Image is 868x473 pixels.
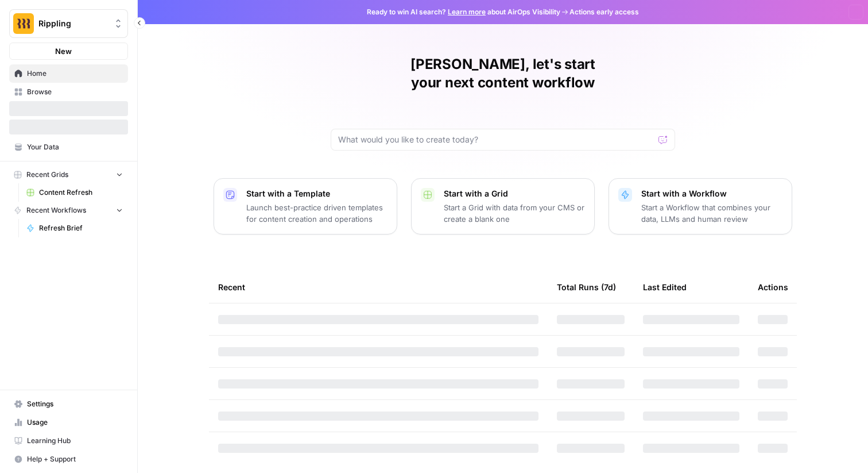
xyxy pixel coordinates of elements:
button: Start with a GridStart a Grid with data from your CMS or create a blank one [411,178,595,234]
p: Launch best-practice driven templates for content creation and operations [246,202,387,225]
button: Start with a TemplateLaunch best-practice driven templates for content creation and operations [214,178,397,234]
a: Learning Hub [9,432,128,450]
span: Browse [27,87,123,97]
div: Actions [758,271,788,303]
span: Home [27,68,123,79]
span: Rippling [38,18,108,29]
a: Your Data [9,138,128,156]
div: Total Runs (7d) [557,271,616,303]
p: Start with a Grid [444,188,585,199]
span: Your Data [27,142,123,152]
span: Content Refresh [39,187,123,198]
span: Actions early access [569,7,639,17]
a: Browse [9,83,128,101]
p: Start with a Workflow [641,188,782,199]
input: What would you like to create today? [338,134,654,145]
button: Help + Support [9,450,128,468]
p: Start a Workflow that combines your data, LLMs and human review [641,202,782,225]
button: New [9,43,128,60]
span: Recent Grids [26,170,68,180]
span: Help + Support [27,454,123,464]
span: New [55,45,72,57]
a: Usage [9,413,128,432]
button: Recent Grids [9,166,128,183]
span: Usage [27,417,123,428]
span: Ready to win AI search? about AirOps Visibility [367,7,560,17]
a: Home [9,64,128,83]
span: Refresh Brief [39,223,123,233]
div: Last Edited [643,271,687,303]
div: Recent [218,271,538,303]
span: Learning Hub [27,436,123,446]
a: Refresh Brief [21,219,128,237]
button: Start with a WorkflowStart a Workflow that combines your data, LLMs and human review [609,178,792,234]
p: Start a Grid with data from your CMS or create a blank one [444,202,585,225]
a: Content Refresh [21,183,128,202]
img: Rippling Logo [13,13,34,34]
a: Learn more [448,7,486,16]
button: Recent Workflows [9,202,128,219]
a: Settings [9,395,128,413]
span: Recent Workflows [26,205,86,216]
span: Settings [27,399,123,409]
p: Start with a Template [246,188,387,199]
button: Workspace: Rippling [9,9,128,38]
h1: [PERSON_NAME], let's start your next content workflow [331,55,675,92]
